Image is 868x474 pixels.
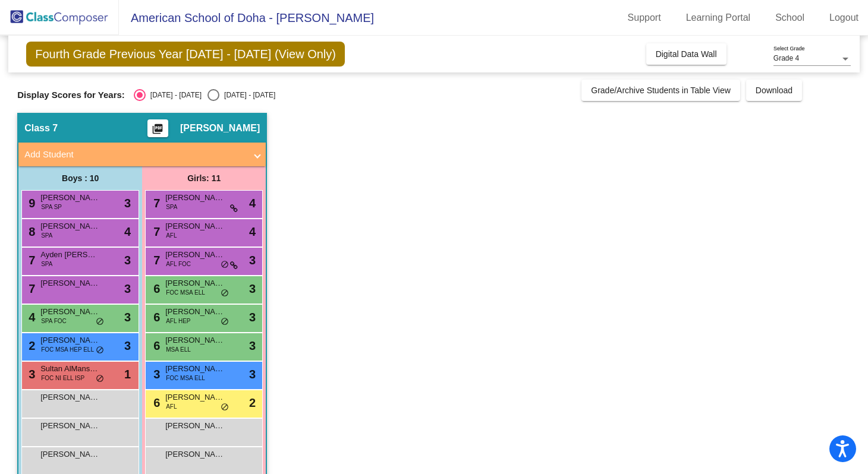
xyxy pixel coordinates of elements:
span: [PERSON_NAME] [165,420,225,432]
span: 7 [150,225,160,238]
span: [PERSON_NAME] [40,192,100,204]
div: [DATE] - [DATE] [219,90,275,100]
span: 4 [249,223,256,241]
span: AFL FOC [166,260,191,268]
span: MSA ELL [166,345,191,354]
span: 6 [150,282,160,295]
span: SPA [41,231,52,240]
span: [PERSON_NAME] [165,306,225,318]
span: Sultan AlMansouri [40,363,100,375]
a: School [766,8,814,27]
a: Support [618,8,671,27]
a: Logout [820,8,868,27]
span: 4 [26,311,35,324]
span: 3 [26,368,35,381]
button: Digital Data Wall [646,43,727,65]
span: [PERSON_NAME] [40,220,100,232]
span: 1 [124,365,131,383]
span: 6 [150,339,160,352]
span: Class 7 [24,122,58,134]
span: [PERSON_NAME] [165,448,225,460]
span: do_not_disturb_alt [96,374,104,384]
span: 2 [26,339,35,352]
span: 7 [150,197,160,210]
span: 3 [249,308,256,326]
mat-panel-title: Add Student [24,148,246,162]
span: Download [756,86,792,95]
span: Grade/Archive Students in Table View [591,86,731,95]
span: 3 [124,308,131,326]
mat-radio-group: Select an option [134,89,275,101]
span: [PERSON_NAME] [165,192,225,204]
span: 9 [26,197,35,210]
span: [PERSON_NAME] [40,277,100,289]
span: FOC MSA HEP ELL [41,345,94,354]
span: SPA SP [41,203,62,211]
span: [PERSON_NAME] [40,334,100,346]
div: [DATE] - [DATE] [146,90,202,100]
span: do_not_disturb_alt [221,403,229,412]
span: [PERSON_NAME] [165,334,225,346]
span: Ayden [PERSON_NAME] [PERSON_NAME] [40,249,100,261]
span: [PERSON_NAME] [40,306,100,318]
span: 3 [249,365,256,383]
span: [PERSON_NAME] [PERSON_NAME] [165,220,225,232]
mat-expansion-panel-header: Add Student [18,143,266,166]
div: Girls: 11 [142,166,266,190]
span: [PERSON_NAME] [40,448,100,460]
button: Download [746,80,802,101]
div: Boys : 10 [18,166,142,190]
span: 3 [124,251,131,269]
span: 3 [124,337,131,355]
span: Display Scores for Years: [17,90,125,100]
span: [PERSON_NAME] [40,391,100,403]
span: 6 [150,396,160,409]
span: 3 [124,194,131,212]
button: Print Students Details [147,119,168,137]
span: [PERSON_NAME] [165,277,225,289]
span: do_not_disturb_alt [221,260,229,270]
span: 7 [150,254,160,267]
span: 7 [26,254,35,267]
span: 6 [150,311,160,324]
span: 3 [150,368,160,381]
span: [PERSON_NAME] [165,249,225,261]
span: AFL [166,231,177,240]
span: FOC MSA ELL [166,374,205,383]
span: 3 [249,337,256,355]
button: Grade/Archive Students in Table View [581,80,740,101]
span: AFL HEP [166,317,190,326]
span: American School of Doha - [PERSON_NAME] [119,8,374,27]
span: SPA FOC [41,317,67,326]
span: 2 [249,394,256,412]
span: 4 [249,194,256,212]
span: FOC NI ELL ISP [41,374,84,383]
span: 4 [124,223,131,241]
span: AFL [166,402,177,411]
span: do_not_disturb_alt [96,317,104,327]
span: do_not_disturb_alt [96,346,104,355]
span: SPA [166,203,177,211]
span: Digital Data Wall [656,49,717,59]
span: [PERSON_NAME] [165,363,225,375]
span: Grade 4 [773,54,799,62]
span: Fourth Grade Previous Year [DATE] - [DATE] (View Only) [26,42,345,67]
span: 3 [249,280,256,298]
span: do_not_disturb_alt [221,317,229,327]
span: FOC MSA ELL [166,288,205,297]
span: 7 [26,282,35,295]
span: 3 [124,280,131,298]
span: do_not_disturb_alt [221,289,229,298]
mat-icon: picture_as_pdf [150,123,165,140]
span: [PERSON_NAME] [40,420,100,432]
span: [PERSON_NAME] [180,122,260,134]
span: SPA [41,260,52,268]
span: 3 [249,251,256,269]
span: 8 [26,225,35,238]
a: Learning Portal [677,8,760,27]
span: [PERSON_NAME] [165,391,225,403]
